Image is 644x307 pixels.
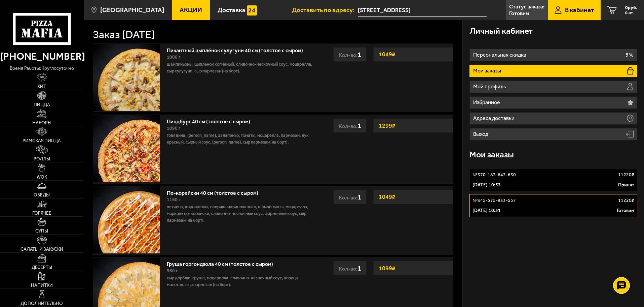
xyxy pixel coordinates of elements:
p: № 370-183-643-630 [472,172,516,178]
h3: Личный кабинет [469,27,533,35]
p: Готовим [617,207,634,214]
span: 1 [357,264,361,272]
p: Мои заказы [473,68,503,73]
span: 1 [357,50,361,59]
a: Пикантный цыплёнок сулугуни 40 см (толстое с сыром) [167,45,310,54]
a: Пиццбург 40 см (толстое с сыром) [167,116,257,125]
div: Кол-во: [333,118,367,133]
p: говядина, [PERSON_NAME], халапеньо, томаты, моцарелла, пармезан, лук красный, сырный соус, [PERSO... [167,132,314,146]
span: Супы [35,229,48,234]
a: №370-183-643-63011220₽[DATE] 10:53Принят [469,168,637,191]
span: 1000 г [167,54,181,60]
p: 11220 ₽ [618,172,634,178]
span: В кабинет [565,7,594,13]
span: 1160 г [167,197,181,203]
span: [GEOGRAPHIC_DATA] [100,7,164,13]
span: Хит [37,84,46,89]
p: Готовим [509,11,529,16]
span: 1 [357,193,361,201]
strong: 1299 ₽ [377,119,397,132]
p: № 345-575-933-557 [472,197,516,204]
span: Акции [180,7,202,13]
div: Кол-во: [333,261,367,275]
p: [DATE] 10:53 [472,182,501,188]
span: Доставка [218,7,245,13]
span: WOK [37,175,47,180]
span: Доставить по адресу: [292,7,358,13]
input: Ваш адрес доставки [358,4,487,17]
span: Салаты и закуски [21,247,63,252]
p: Выход [473,131,490,137]
p: Адреса доставки [473,116,516,121]
p: Избранное [473,100,502,105]
span: Римская пицца [23,139,61,143]
span: Пицца [34,102,50,107]
span: Роллы [34,157,50,161]
p: [DATE] 10:51 [472,207,501,214]
span: Наборы [32,121,51,125]
p: Мой профиль [473,84,508,89]
p: 11220 ₽ [618,197,634,204]
span: Напитки [31,283,53,288]
span: Горячее [32,211,51,216]
span: Обеды [34,193,50,197]
p: сыр дорблю, груша, моцарелла, сливочно-чесночный соус, корица молотая, сыр пармезан (на борт). [167,275,314,288]
a: По-корейски 40 см (толстое с сыром) [167,188,265,196]
strong: 1049 ₽ [377,190,397,203]
h1: Заказ [DATE] [93,29,155,40]
strong: 1049 ₽ [377,48,397,61]
span: 1090 г [167,125,181,131]
strong: 1099 ₽ [377,262,397,275]
span: 0 шт. [625,11,637,15]
span: Десерты [32,265,52,270]
span: 980 г [167,268,178,274]
h3: Мои заказы [469,151,514,159]
p: ветчина, корнишоны, паприка маринованная, шампиньоны, моцарелла, морковь по-корейски, сливочно-че... [167,204,314,224]
a: Груша горгондзола 40 см (толстое с сыром) [167,259,280,267]
span: 0 руб. [625,5,637,10]
span: 1 [357,121,361,130]
p: Принят [618,182,634,188]
p: Персональная скидка [473,52,528,58]
img: 15daf4d41897b9f0e9f617042186c801.svg [247,5,257,16]
a: №345-575-933-55711220₽[DATE] 10:51Готовим [469,194,637,217]
div: Кол-во: [333,190,367,204]
p: 5% [626,52,633,58]
p: шампиньоны, цыпленок копченый, сливочно-чесночный соус, моцарелла, сыр сулугуни, сыр пармезан (на... [167,61,314,74]
span: Дополнительно [21,301,63,306]
p: Статус заказа: [509,4,544,9]
div: Кол-во: [333,47,367,62]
